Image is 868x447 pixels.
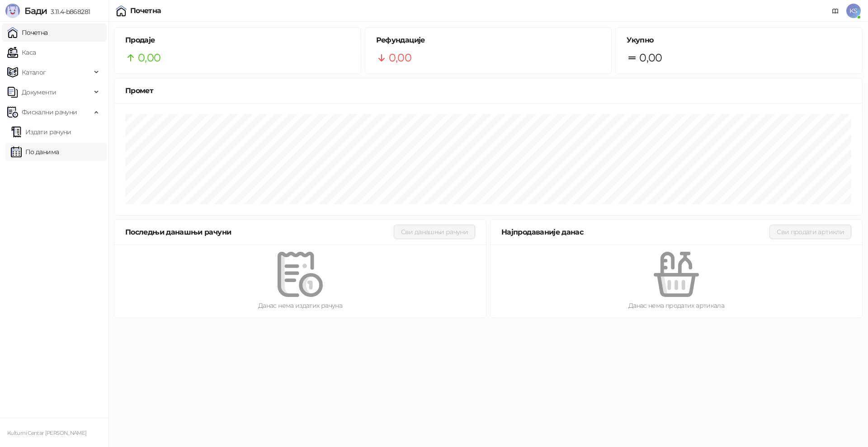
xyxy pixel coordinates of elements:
[22,103,77,121] span: Фискални рачуни
[5,4,20,18] img: Logo
[125,226,394,238] div: Последњи данашњи рачуни
[11,123,71,141] a: Издати рачуни
[7,430,86,436] small: Kulturni Centar [PERSON_NAME]
[130,7,161,14] div: Почетна
[639,49,662,66] span: 0,00
[7,24,48,42] a: Почетна
[125,85,851,96] div: Промет
[394,225,475,239] button: Сви данашњи рачуни
[376,35,601,46] h5: Рефундације
[11,143,59,161] a: По данима
[47,8,90,16] span: 3.11.4-b868281
[846,4,861,18] span: KS
[24,5,47,16] span: Бади
[138,49,160,66] span: 0,00
[22,83,56,101] span: Документи
[627,35,851,46] h5: Укупно
[505,301,848,311] div: Данас нема продатих артикала
[769,225,851,239] button: Сви продати артикли
[501,226,769,238] div: Најпродаваније данас
[22,63,46,81] span: Каталог
[125,35,350,46] h5: Продаје
[389,49,411,66] span: 0,00
[828,4,843,18] a: Документација
[129,301,472,311] div: Данас нема издатих рачуна
[7,43,36,61] a: Каса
